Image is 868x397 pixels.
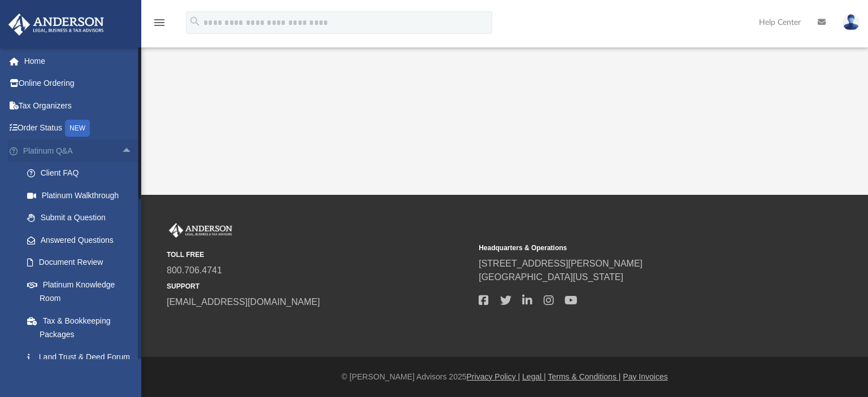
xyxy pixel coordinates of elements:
a: Answered Questions [16,229,150,251]
a: Tax & Bookkeeping Packages [16,309,150,346]
div: NEW [65,120,90,137]
a: [GEOGRAPHIC_DATA][US_STATE] [479,272,623,282]
a: Land Trust & Deed Forum [16,346,150,368]
small: TOLL FREE [167,250,471,260]
a: Legal | [522,372,546,381]
a: 800.706.4741 [167,265,222,275]
a: Platinum Knowledge Room [16,273,150,309]
a: Online Ordering [8,72,150,95]
img: User Pic [843,14,860,30]
a: Privacy Policy | [467,372,520,381]
a: Client FAQ [16,162,150,185]
a: Terms & Conditions | [548,372,621,381]
a: Document Review [16,251,150,274]
i: menu [153,16,166,29]
img: Anderson Advisors Platinum Portal [5,14,107,36]
img: Anderson Advisors Platinum Portal [167,223,235,238]
a: [EMAIL_ADDRESS][DOMAIN_NAME] [167,297,320,307]
a: Platinum Walkthrough [16,184,150,207]
a: Submit a Question [16,207,150,229]
span: arrow_drop_up [121,139,144,163]
small: Headquarters & Operations [479,243,783,253]
a: Pay Invoices [623,372,667,381]
i: search [189,15,201,28]
small: SUPPORT [167,281,471,291]
a: menu [153,21,166,29]
a: Tax Organizers [8,94,150,117]
a: Home [8,50,150,72]
a: [STREET_ADDRESS][PERSON_NAME] [479,259,643,268]
a: Order StatusNEW [8,117,150,140]
a: Platinum Q&Aarrow_drop_up [8,139,150,162]
div: © [PERSON_NAME] Advisors 2025 [141,371,868,383]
